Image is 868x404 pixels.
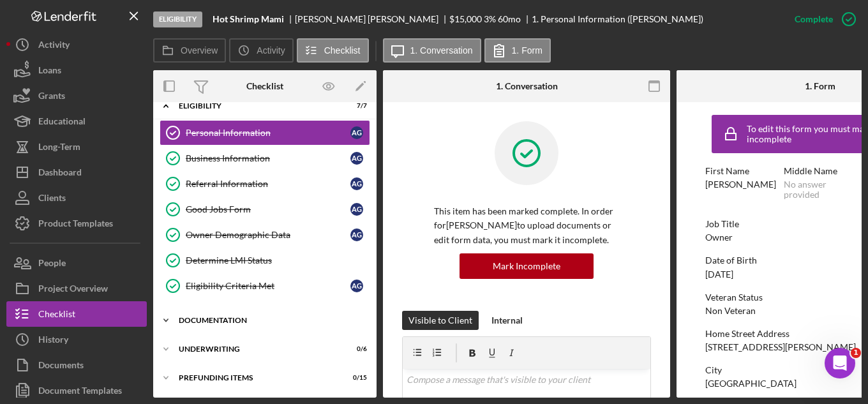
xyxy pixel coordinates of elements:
b: Hot Shrimp Mami [213,14,284,24]
div: Business Information [186,153,350,163]
div: Clients [38,185,66,214]
div: [STREET_ADDRESS][PERSON_NAME] [705,342,856,352]
div: Educational [38,108,86,137]
div: Dashboard [38,160,82,188]
div: Referral Information [186,179,350,189]
a: Determine LMI Status [160,248,370,273]
div: Eligibility [179,102,335,110]
div: Good Jobs Form [186,204,350,214]
div: Grants [38,83,65,112]
span: 1 [851,348,861,358]
button: Complete [782,6,862,32]
a: Referral InformationAG [160,171,370,197]
div: Activity [38,32,70,61]
div: A G [350,152,363,165]
div: History [38,327,68,355]
button: Document Templates [6,378,147,403]
button: Checklist [297,38,369,63]
button: People [6,250,147,276]
button: 1. Form [484,38,551,63]
button: Clients [6,185,147,211]
div: 0 / 15 [344,374,367,382]
button: Activity [229,38,293,63]
div: 1. Conversation [496,81,558,91]
div: A G [350,177,363,190]
button: Checklist [6,301,147,327]
button: Grants [6,83,147,108]
div: Eligibility [153,11,202,27]
button: Long-Term [6,134,147,160]
div: First Name [705,166,777,176]
div: Middle Name [784,166,856,176]
iframe: Intercom live chat [825,348,855,378]
label: Overview [181,45,218,56]
div: Personal Information [186,128,350,138]
button: History [6,327,147,352]
div: Long-Term [38,134,80,163]
div: Documents [38,352,84,381]
a: Owner Demographic DataAG [160,222,370,248]
div: Eligibility Criteria Met [186,281,350,291]
button: Mark Incomplete [460,253,594,279]
button: Loans [6,57,147,83]
div: Documentation [179,317,361,324]
div: 0 / 6 [344,345,367,353]
div: 1. Form [805,81,835,91]
p: This item has been marked complete. In order for [PERSON_NAME] to upload documents or edit form d... [434,204,619,247]
div: [DATE] [705,269,733,280]
div: 7 / 7 [344,102,367,110]
button: Documents [6,352,147,378]
div: Complete [795,6,833,32]
div: Non Veteran [705,306,756,316]
div: A G [350,228,363,241]
div: Determine LMI Status [186,255,370,266]
button: Overview [153,38,226,63]
div: Checklist [38,301,75,330]
div: No answer provided [784,179,856,200]
a: Activity [6,32,147,57]
div: Internal [491,311,523,330]
div: [GEOGRAPHIC_DATA] [705,378,797,389]
a: Eligibility Criteria MetAG [160,273,370,299]
label: 1. Form [512,45,542,56]
button: Visible to Client [402,311,479,330]
label: 1. Conversation [410,45,473,56]
div: Underwriting [179,345,335,353]
div: 3 % [484,14,496,24]
div: 60 mo [498,14,521,24]
button: Product Templates [6,211,147,236]
label: Checklist [324,45,361,56]
div: Loans [38,57,61,86]
div: Mark Incomplete [493,253,560,279]
a: Educational [6,108,147,134]
button: Internal [485,311,529,330]
div: Project Overview [38,276,108,304]
div: A G [350,126,363,139]
div: Owner Demographic Data [186,230,350,240]
div: [PERSON_NAME] [705,179,776,190]
a: Personal InformationAG [160,120,370,146]
div: People [38,250,66,279]
button: Project Overview [6,276,147,301]
button: Dashboard [6,160,147,185]
div: Product Templates [38,211,113,239]
div: Prefunding Items [179,374,335,382]
span: $15,000 [449,13,482,24]
div: A G [350,280,363,292]
div: A G [350,203,363,216]
div: Checklist [246,81,283,91]
label: Activity [257,45,285,56]
button: 1. Conversation [383,38,481,63]
div: [PERSON_NAME] [PERSON_NAME] [295,14,449,24]
a: Business InformationAG [160,146,370,171]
